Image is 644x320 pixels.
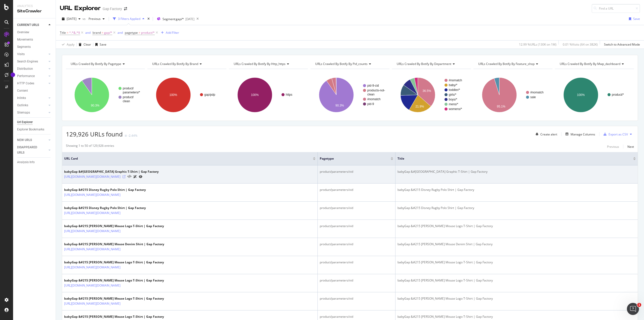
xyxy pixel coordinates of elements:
text: product/* [612,93,624,96]
div: Manage Columns [571,132,595,136]
text: sale [530,95,536,99]
a: CURRENT URLS [17,22,47,28]
div: Create alert [540,132,557,136]
div: Sitemaps [17,110,30,115]
svg: A chart. [310,73,389,117]
div: [DATE] [185,17,194,21]
div: babyGap &#215 Disney Rugby Polo Shirt | Gap Factory [64,188,146,192]
text: 21.9% [415,105,424,108]
text: 90.3% [91,104,99,107]
div: babyGap &#215 [PERSON_NAME] Mouse Logo T-Shirt | Gap Factory [397,278,636,283]
h4: URLs Crawled By Botify By feature_shop [477,60,548,68]
text: toddler/* [449,88,460,92]
div: Search Engines [17,59,38,64]
a: Distribution [17,66,47,72]
h4: URLs Crawled By Botify By department [396,60,466,68]
button: Save [627,15,640,23]
div: A chart. [229,73,307,117]
text: pid-9-cid [367,84,379,87]
a: Sitemaps [17,110,47,115]
div: babyGap &#215 [PERSON_NAME] Mouse Denim Shirt | Gap Factory [64,242,164,246]
button: Clear [77,41,91,49]
text: clean [123,99,130,103]
span: gap/* [104,29,112,36]
button: 3 Filters Applied [111,15,146,23]
h4: URLs Crawled By Botify By http_https [233,60,303,68]
a: [URL][DOMAIN_NAME][DOMAIN_NAME] [64,265,120,270]
div: -2.44% [128,133,137,138]
div: Url Explorer [17,120,33,125]
text: pid-9 [367,102,374,106]
div: Inlinks [17,95,26,101]
div: babyGap &#215 [PERSON_NAME] Mouse Logo T-Shirt | Gap Factory [64,314,164,319]
span: URLs Crawled By Botify By brand [152,62,198,66]
button: Add Filter [159,30,179,36]
div: A chart. [147,73,226,117]
span: URLs Crawled By Botify By http_https [234,62,286,66]
span: 1 [637,303,641,307]
div: times [146,16,151,21]
a: [URL][DOMAIN_NAME][DOMAIN_NAME] [64,229,120,234]
text: 100% [577,93,585,97]
iframe: Intercom live chat [627,303,639,315]
a: Overview [17,30,52,35]
div: Tooltip anchor [11,73,15,77]
text: parameters/* [123,91,140,94]
div: babyGap &#215 Disney Rugby Polo Shirt | Gap Factory [397,206,636,210]
div: product/parameters/vid [320,296,393,301]
a: Segments [17,44,52,50]
div: product/parameters/vid [320,188,393,192]
span: pagetype [320,156,383,161]
a: DISAPPEARED URLS [17,145,47,155]
div: babyGap &#[GEOGRAPHIC_DATA] Graphic T-Shirt | Gap Factory [64,169,159,174]
div: Outlinks [17,103,28,108]
div: Performance [17,74,35,79]
div: babyGap &#215 [PERSON_NAME] Mouse Denim Shirt | Gap Factory [397,242,636,246]
text: 100% [169,93,177,97]
span: URLs Crawled By Botify By department [397,62,451,66]
div: Add Filter [166,30,179,35]
div: 3 Filters Applied [118,17,140,21]
svg: A chart. [473,73,552,117]
button: Next [627,144,634,150]
div: HTTP Codes [17,81,34,86]
button: Save [93,41,106,49]
div: URL Explorer [60,4,101,13]
button: [DATE] [60,15,83,23]
a: Url Explorer [17,120,52,125]
a: Explorer Bookmarks [17,127,52,132]
svg: A chart. [555,73,633,117]
text: 36.5% [422,89,431,93]
div: Save [633,17,640,21]
h4: URLs Crawled By Botify By brand [151,60,222,68]
div: Switch to Advanced Mode [604,42,640,47]
div: product/parameters/vid [320,278,393,283]
span: = [139,30,140,35]
div: babyGap &#215 Disney Rugby Polo Shirt | Gap Factory [397,188,636,192]
div: A chart. [66,73,144,117]
a: Inlinks [17,95,47,101]
span: URLs Crawled By Botify By pagetype [71,62,121,66]
div: babyGap &#215 [PERSON_NAME] Mouse Logo T-Shirt | Gap Factory [64,260,164,265]
svg: A chart. [392,73,470,117]
span: = [102,30,103,35]
span: Previous [87,17,101,21]
img: Equal [125,135,127,136]
a: NEW URLS [17,137,47,143]
text: 100% [251,93,259,97]
div: NEW URLS [17,137,32,143]
button: Export as CSV [601,130,628,138]
a: [URL][DOMAIN_NAME][DOMAIN_NAME] [64,210,120,216]
div: DISAPPEARED URLS [17,145,43,155]
text: girls/* [449,93,456,96]
span: product/* [141,29,155,36]
div: Explorer Bookmarks [17,127,44,132]
span: = [67,30,68,35]
a: URL Inspection [139,174,142,179]
h4: URLs Crawled By Botify By pagetype [70,60,140,68]
text: #nomatch [367,97,381,101]
div: product/parameters/vid [320,314,393,319]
